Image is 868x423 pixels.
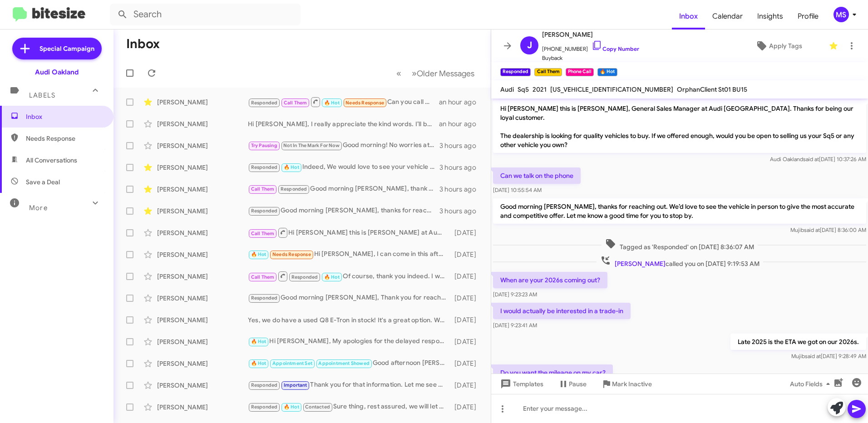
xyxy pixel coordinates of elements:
[157,359,248,368] div: [PERSON_NAME]
[790,3,826,30] a: Profile
[439,119,483,128] div: an hour ago
[412,68,417,79] span: »
[248,380,450,390] div: Thank you for that information. Let me see what I got here.
[157,207,248,216] div: [PERSON_NAME]
[493,167,581,184] p: Can we talk on the phone
[677,85,747,93] span: OrphanClient St01 BU15
[251,382,278,388] span: Responded
[406,64,480,83] button: Next
[594,376,659,392] button: Mark Inactive
[251,100,278,106] span: Responded
[284,382,307,388] span: Important
[615,260,666,268] span: [PERSON_NAME]
[439,163,483,172] div: 3 hours ago
[324,274,340,280] span: 🔥 Hot
[248,249,450,260] div: Hi [PERSON_NAME], I can come in this afternoon around 3:30-4pm. Does that work?
[248,402,450,412] div: Sure thing, rest assured, we will let you know as soon as we a word on.
[542,54,639,63] span: Buyback
[26,134,103,143] span: Needs Response
[35,68,79,77] div: Audi Oakland
[493,272,607,288] p: When are your 2026s coming out?
[833,7,849,22] div: MS
[248,184,439,194] div: Good morning [PERSON_NAME], thank you for reaching out. We’d love the opportunity to see your veh...
[396,68,401,79] span: «
[439,141,483,150] div: 3 hours ago
[493,198,866,224] p: Good morning [PERSON_NAME], thanks for reaching out. We’d love to see the vehicle in person to gi...
[550,85,673,93] span: [US_VEHICLE_IDENTIFICATION_NUMBER]
[826,7,858,22] button: MS
[272,251,311,257] span: Needs Response
[284,164,299,170] span: 🔥 Hot
[450,381,483,390] div: [DATE]
[783,376,841,392] button: Auto Fields
[157,272,248,281] div: [PERSON_NAME]
[498,376,543,392] span: Templates
[157,185,248,194] div: [PERSON_NAME]
[248,119,439,128] div: Hi [PERSON_NAME], I really appreciate the kind words. I’ll be sure to pass your feedback along to...
[157,228,248,237] div: [PERSON_NAME]
[126,37,160,51] h1: Inbox
[291,274,318,280] span: Responded
[251,231,275,236] span: Call Them
[248,162,439,172] div: Indeed, We would love to see your vehicle [DATE], we open at 9am and we close at 7pm. Let me know...
[251,274,275,280] span: Call Them
[248,271,450,282] div: Of course, thank you indeed. I will keep an eye out for a similar vehicle that is certified, rest...
[251,360,266,366] span: 🔥 Hot
[493,100,866,153] p: Hi [PERSON_NAME] this is [PERSON_NAME], General Sales Manager at Audi [GEOGRAPHIC_DATA]. Thanks f...
[345,100,384,106] span: Needs Response
[527,38,532,53] span: J
[284,404,299,410] span: 🔥 Hot
[450,250,483,259] div: [DATE]
[29,204,48,212] span: More
[439,185,483,194] div: 3 hours ago
[391,64,407,83] button: Previous
[805,353,821,359] span: said at
[157,403,248,412] div: [PERSON_NAME]
[417,69,474,79] span: Older Messages
[533,85,547,93] span: 2021
[804,226,820,233] span: said at
[324,100,340,106] span: 🔥 Hot
[439,98,483,107] div: an hour ago
[534,68,562,76] small: Call Them
[770,156,866,162] span: Audi Oakland [DATE] 10:37:26 AM
[157,98,248,107] div: [PERSON_NAME]
[251,164,278,170] span: Responded
[26,156,77,165] span: All Conversations
[281,186,307,192] span: Responded
[450,315,483,325] div: [DATE]
[248,336,450,347] div: Hi [PERSON_NAME], My apologies for the delayed response. Absolutely, let me know what time this a...
[450,359,483,368] div: [DATE]
[110,4,301,25] input: Search
[248,293,450,303] div: Good morning [PERSON_NAME], Thank you for reaching out and sharing that detailed conversation you...
[157,381,248,390] div: [PERSON_NAME]
[500,68,531,76] small: Responded
[450,228,483,237] div: [DATE]
[450,337,483,346] div: [DATE]
[493,187,542,193] span: [DATE] 10:55:54 AM
[566,68,594,76] small: Phone Call
[569,376,587,392] span: Pause
[450,294,483,303] div: [DATE]
[493,322,537,329] span: [DATE] 9:23:41 AM
[597,68,617,76] small: 🔥 Hot
[248,96,439,108] div: Can you call me?
[542,29,639,40] span: [PERSON_NAME]
[157,250,248,259] div: [PERSON_NAME]
[450,403,483,412] div: [DATE]
[750,3,790,30] a: Insights
[248,140,439,151] div: Good morning! No worries at all, I understand you're not ready to move forward just yet. I'm here...
[251,339,266,344] span: 🔥 Hot
[39,44,94,53] span: Special Campaign
[157,337,248,346] div: [PERSON_NAME]
[251,251,266,257] span: 🔥 Hot
[272,360,312,366] span: Appointment Set
[283,143,340,148] span: Not In The Mark For Now
[500,85,514,93] span: Audi
[284,100,307,106] span: Call Them
[493,364,613,381] p: Do you want the mileage on my car?
[551,376,594,392] button: Pause
[318,360,370,366] span: Appointment Showed
[672,3,705,30] a: Inbox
